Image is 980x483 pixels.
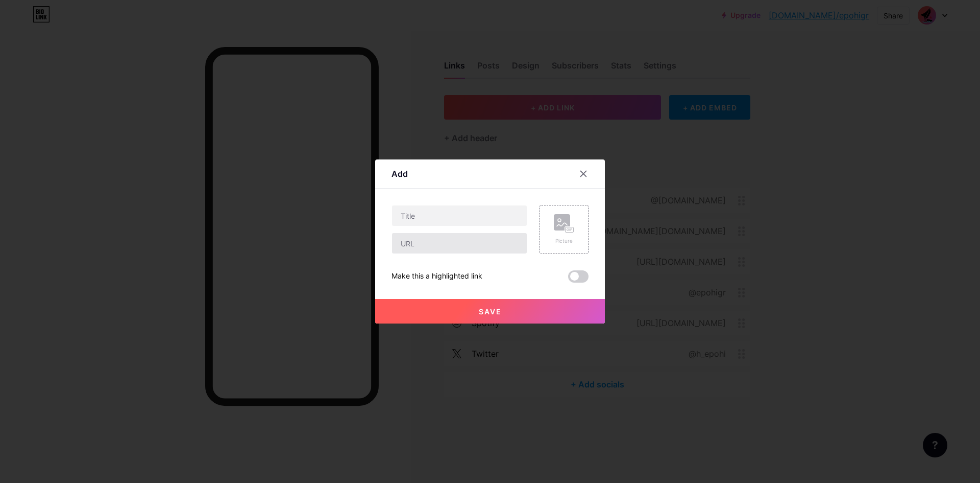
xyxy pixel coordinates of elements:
div: Make this a highlighted link [391,270,482,283]
input: Title [392,205,527,226]
div: Picture [554,237,574,245]
span: Save [479,307,502,316]
div: Add [391,168,408,180]
input: URL [392,233,527,254]
button: Save [375,299,605,324]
